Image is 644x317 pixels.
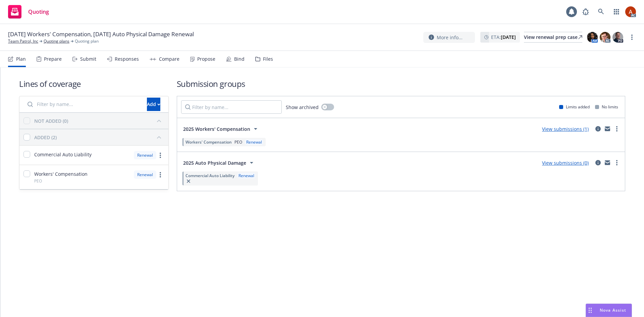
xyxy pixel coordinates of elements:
[181,100,282,114] input: Filter by name...
[183,125,250,133] span: 2025 Workers' Compensation
[603,125,611,133] a: mail
[159,56,179,62] div: Compare
[28,9,49,14] span: Quoting
[34,151,92,158] span: Commercial Auto Liability
[263,56,273,62] div: Files
[586,304,594,317] div: Drag to move
[600,307,626,313] span: Nova Assist
[501,34,516,40] strong: [DATE]
[603,159,611,167] a: mail
[612,32,623,43] img: photo
[437,34,463,41] span: More info...
[579,5,592,18] a: Report a Bug
[559,104,590,110] div: Limits added
[134,170,156,179] div: Renewal
[177,78,625,89] h1: Submission groups
[234,139,242,145] span: PEO
[234,56,245,62] div: Bind
[44,38,69,44] a: Quoting plans
[147,98,160,111] button: Add
[610,5,623,18] a: Switch app
[542,126,589,132] a: View submissions (1)
[34,134,57,141] div: ADDED (2)
[423,32,475,43] button: More info...
[115,56,139,62] div: Responses
[156,171,164,179] a: more
[5,2,52,21] a: Quoting
[8,30,194,38] span: [DATE] Workers' Compensation, [DATE] Auto Physical Damage Renewal
[237,173,256,178] div: Renewal
[19,78,169,89] h1: Lines of coverage
[134,151,156,159] div: Renewal
[181,122,262,136] button: 2025 Workers' Compensation
[185,139,232,145] span: Workers' Compensation
[587,32,598,43] img: photo
[524,32,582,43] a: View renewal prep case
[16,56,26,62] div: Plan
[586,304,632,317] button: Nova Assist
[594,125,602,133] a: circleInformation
[613,125,621,133] a: more
[197,56,215,62] div: Propose
[594,5,608,18] a: Search
[542,160,589,166] a: View submissions (0)
[75,38,99,44] span: Quoting plan
[595,104,618,110] div: No limits
[183,159,246,166] span: 2025 Auto Physical Damage
[594,159,602,167] a: circleInformation
[185,173,234,178] span: Commercial Auto Liability
[23,98,143,111] input: Filter by name...
[524,32,582,42] div: View renewal prep case
[147,98,160,111] div: Add
[34,132,164,143] button: ADDED (2)
[34,117,68,124] div: NOT ADDED (0)
[34,178,42,184] span: PEO
[625,6,636,17] img: photo
[44,56,62,62] div: Prepare
[613,159,621,167] a: more
[34,170,88,177] span: Workers' Compensation
[8,38,38,44] a: Team Patrol, Inc
[156,151,164,159] a: more
[80,56,96,62] div: Submit
[34,115,164,126] button: NOT ADDED (0)
[286,104,319,111] span: Show archived
[491,34,516,41] span: ETA :
[600,32,610,43] img: photo
[181,156,258,169] button: 2025 Auto Physical Damage
[628,33,636,41] a: more
[245,139,263,145] div: Renewal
